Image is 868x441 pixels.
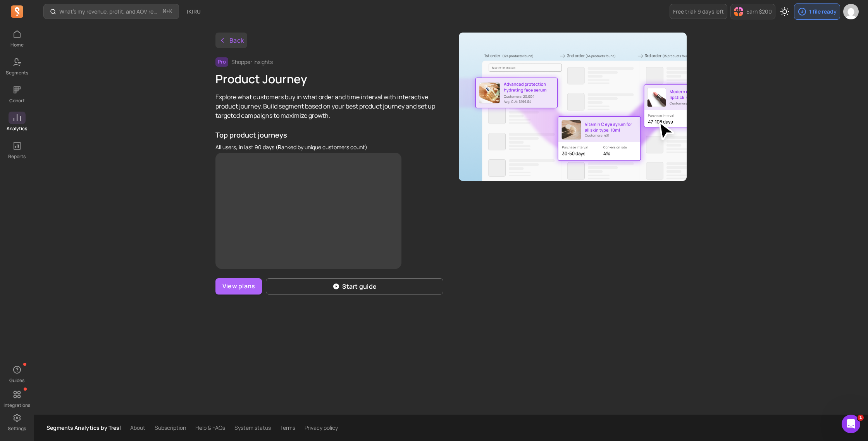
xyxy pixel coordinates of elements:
[155,424,186,432] a: Subscription
[59,8,160,16] p: What’s my revenue, profit, and AOV recently?
[9,98,25,104] p: Cohort
[777,4,792,19] button: Toggle dark mode
[673,8,724,16] p: Free trial: 9 days left
[794,3,840,20] button: 1 file ready
[8,425,26,432] p: Settings
[215,92,443,120] p: Explore what customers buy in what order and time interval with interactive product journey. Buil...
[215,143,443,151] p: All users, in last 90 days (Ranked by unique customers count)
[187,8,201,16] span: IKIRU
[215,57,228,67] span: Pro
[280,424,295,432] a: Terms
[215,278,262,295] button: View plans
[305,424,338,432] a: Privacy policy
[215,33,247,48] button: Back
[43,4,179,19] button: What’s my revenue, profit, and AOV recently?⌘+K
[215,153,401,269] span: ‌
[46,424,121,432] p: Segments Analytics by Tresl
[9,362,26,385] button: Guides
[8,153,26,160] p: Reports
[10,42,24,48] p: Home
[746,8,772,16] p: Earn $200
[195,424,225,432] a: Help & FAQs
[9,377,24,384] p: Guides
[730,4,775,19] button: Earn $200
[809,8,837,16] p: 1 file ready
[215,72,443,86] h1: Product Journey
[215,129,443,140] p: Top product journeys
[842,415,860,433] iframe: Intercom live chat
[843,4,859,19] img: avatar
[858,415,864,421] span: 1
[162,7,167,17] kbd: ⌘
[169,9,172,15] kbd: K
[182,5,205,19] button: IKIRU
[130,424,145,432] a: About
[3,402,30,408] p: Integrations
[342,282,377,291] p: Start guide
[670,4,727,19] a: Free trial: 9 days left
[459,33,687,181] img: Product Journey Paywall
[163,7,172,16] span: +
[234,424,271,432] a: System status
[266,278,443,295] button: Start guide
[231,58,273,66] p: Shopper insights
[6,70,28,76] p: Segments
[7,126,27,132] p: Analytics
